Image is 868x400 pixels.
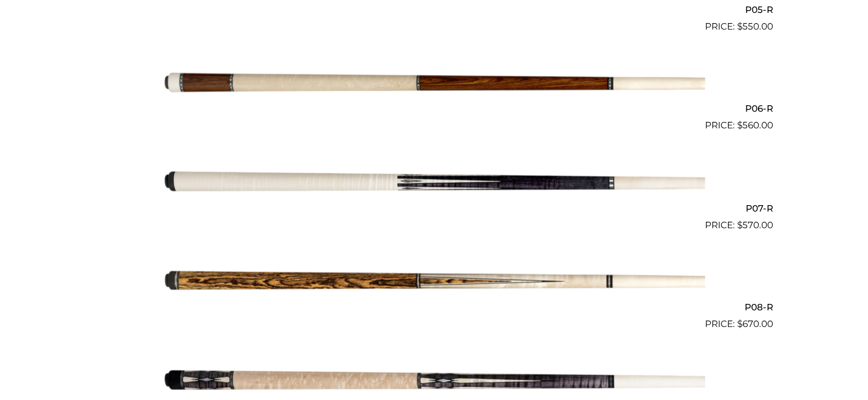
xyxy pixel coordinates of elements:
img: P07-R [163,137,705,227]
bdi: 570.00 [737,219,773,230]
a: P08-R $670.00 [95,236,773,331]
span: $ [737,219,742,230]
bdi: 550.00 [737,21,773,32]
h2: P07-R [95,198,773,217]
span: $ [737,318,742,329]
span: $ [737,21,742,32]
img: P08-R [163,236,705,326]
bdi: 670.00 [737,318,773,329]
img: P06-R [163,38,705,128]
span: $ [737,120,742,130]
h2: P08-R [95,297,773,317]
a: P06-R $560.00 [95,38,773,133]
h2: P06-R [95,99,773,119]
a: P07-R $570.00 [95,137,773,231]
bdi: 560.00 [737,120,773,130]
